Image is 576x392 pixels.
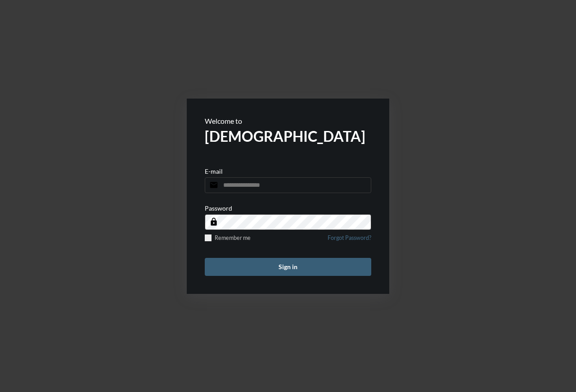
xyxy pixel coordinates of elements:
label: Remember me [205,234,251,241]
p: E-mail [205,167,223,175]
p: Password [205,204,232,212]
button: Sign in [205,258,371,276]
p: Welcome to [205,117,371,125]
h2: [DEMOGRAPHIC_DATA] [205,127,371,145]
a: Forgot Password? [328,234,371,247]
